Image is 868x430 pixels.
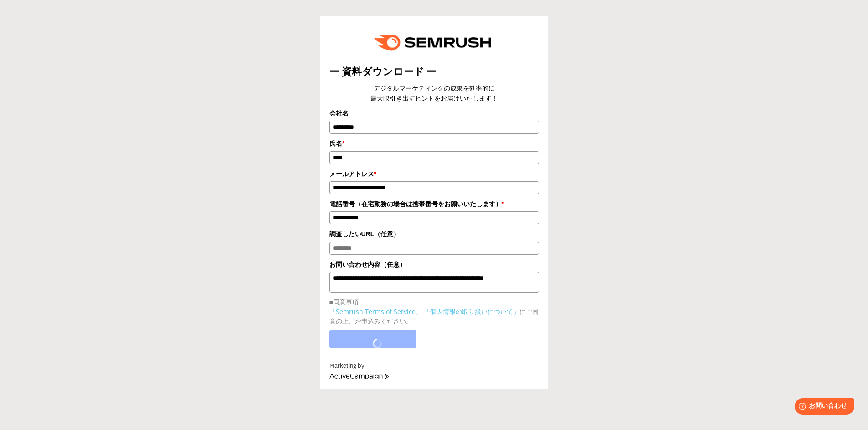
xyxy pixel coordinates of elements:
center: デジタルマーケティングの成果を効率的に 最大限引き出すヒントをお届けいたします！ [329,83,539,104]
button: 利用規約に同意して次へ ▷ [329,330,417,348]
label: メールアドレス [329,169,539,179]
a: 「個人情報の取り扱いについて」 [424,307,519,316]
label: お問い合わせ内容（任意） [329,259,539,269]
p: にご同意の上、お申込みください。 [329,307,539,326]
p: ■同意事項 [329,297,539,307]
label: 調査したいURL（任意） [329,229,539,239]
label: 電話番号（在宅勤務の場合は携帯番号をお願いいたします） [329,199,539,209]
label: 会社名 [329,108,539,118]
label: 氏名 [329,138,539,148]
iframe: Help widget launcher [787,395,858,420]
div: Marketing by [329,361,539,371]
a: 「Semrush Terms of Service」 [329,307,422,316]
title: ー 資料ダウンロード ー [329,65,539,79]
img: e6a379fe-ca9f-484e-8561-e79cf3a04b3f.png [368,25,501,60]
